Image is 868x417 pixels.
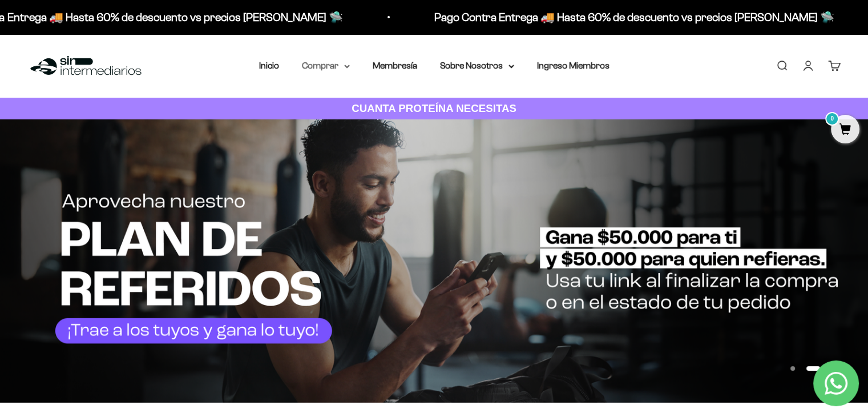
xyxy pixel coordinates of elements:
a: Inicio [259,61,279,70]
summary: Sobre Nosotros [440,58,514,73]
p: Pago Contra Entrega 🚚 Hasta 60% de descuento vs precios [PERSON_NAME] 🛸 [423,8,823,26]
mark: 0 [825,112,839,126]
a: 0 [831,124,859,137]
a: Ingreso Miembros [537,61,609,70]
a: Membresía [373,61,417,70]
strong: CUANTA PROTEÍNA NECESITAS [352,102,516,114]
summary: Comprar [302,58,350,73]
